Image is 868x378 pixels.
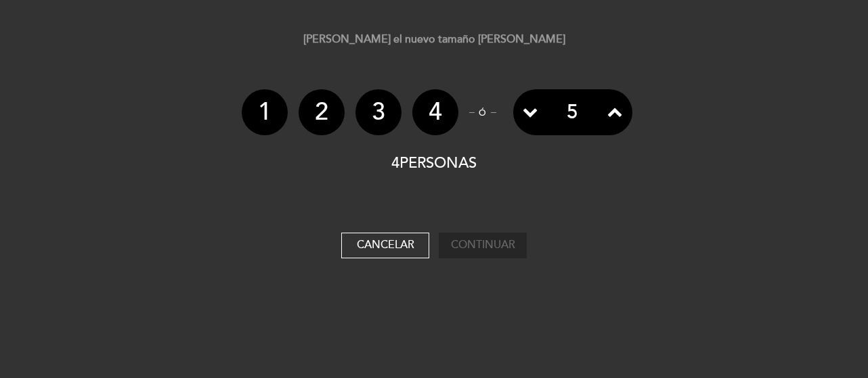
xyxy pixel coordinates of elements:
span: PERSONAS [399,154,477,172]
h5: 4 [236,156,632,172]
li: 2 [299,89,345,135]
li: 1 [242,89,288,135]
p: ó [469,107,496,119]
button: Cancelar [341,233,429,258]
button: Continuar [439,233,527,258]
li: 4 [412,89,458,135]
li: 3 [355,89,402,135]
